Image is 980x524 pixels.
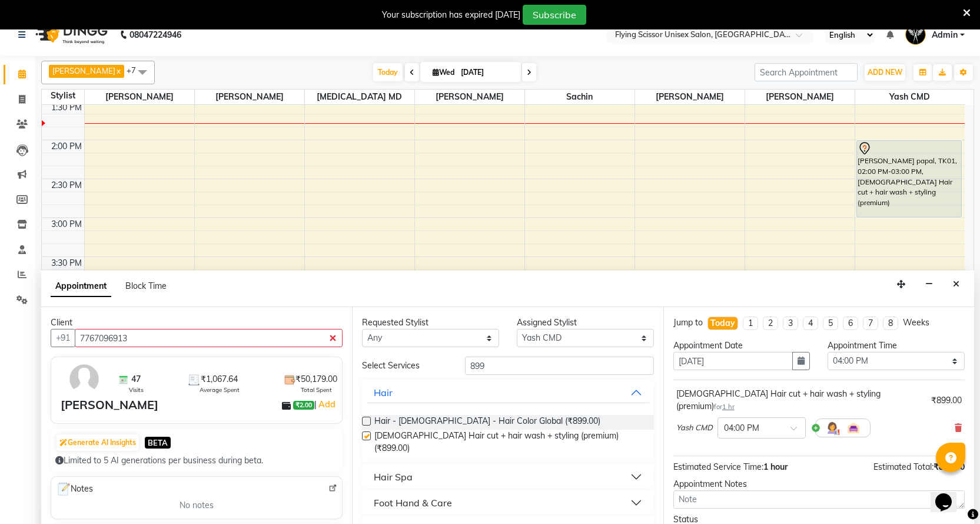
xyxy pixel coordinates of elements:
[57,434,139,451] button: Generate AI Insights
[803,317,818,330] li: 4
[673,340,810,352] div: Appointment Date
[353,360,456,372] div: Select Services
[517,317,654,329] div: Assigned Stylist
[374,430,644,454] span: [DEMOGRAPHIC_DATA] Hair cut + hair wash + styling (premium) (₹899.00)
[367,492,649,513] button: Foot Hand & Care
[201,373,238,385] span: ₹1,067.64
[129,385,144,394] span: Visits
[56,482,93,497] span: Notes
[305,90,414,104] span: [MEDICAL_DATA] MD
[115,66,121,75] a: x
[673,478,965,490] div: Appointment Notes
[51,317,343,329] div: Client
[180,499,214,512] span: No notes
[200,385,240,394] span: Average Spent
[382,9,520,21] div: Your subscription has expired [DATE]
[51,276,111,297] span: Appointment
[523,5,586,25] button: Subscribe
[51,329,75,347] button: +91
[145,437,171,448] span: BETA
[635,90,745,104] span: [PERSON_NAME]
[783,317,798,330] li: 3
[673,462,763,472] span: Estimated Service Time:
[293,401,314,410] span: ₹2.00
[932,29,958,41] span: Admin
[948,275,965,294] button: Close
[846,421,861,435] img: Interior.png
[673,317,703,329] div: Jump to
[52,66,115,75] span: [PERSON_NAME]
[465,357,653,375] input: Search by service name
[49,140,84,153] div: 2:00 PM
[931,394,962,407] div: ₹899.00
[49,101,84,114] div: 1:30 PM
[129,18,181,51] b: 08047224946
[855,90,965,104] span: Yash CMD
[843,317,858,330] li: 6
[755,63,858,81] input: Search Appointment
[373,63,403,81] span: Today
[131,373,141,385] span: 47
[317,397,337,411] a: Add
[883,317,898,330] li: 8
[676,422,713,434] span: Yash CMD
[525,90,634,104] span: sachin
[825,421,839,435] img: Hairdresser.png
[49,179,84,192] div: 2:30 PM
[676,388,926,413] div: [DEMOGRAPHIC_DATA] Hair cut + hair wash + styling (premium)
[61,396,158,414] div: [PERSON_NAME]
[374,470,413,484] div: Hair Spa
[903,317,929,329] div: Weeks
[865,64,905,81] button: ADD NEW
[374,496,452,510] div: Foot Hand & Care
[763,317,778,330] li: 2
[823,317,838,330] li: 5
[763,462,788,472] span: 1 hour
[49,257,84,269] div: 3:30 PM
[415,90,524,104] span: [PERSON_NAME]
[934,462,965,472] span: ₹899.00
[362,317,499,329] div: Requested Stylist
[873,462,934,472] span: Estimated Total:
[743,317,758,330] li: 1
[55,454,338,467] div: Limited to 5 AI generations per business during beta.
[301,385,332,394] span: Total Spent
[714,403,735,411] small: for
[857,141,962,217] div: [PERSON_NAME] papal, TK01, 02:00 PM-03:00 PM, [DEMOGRAPHIC_DATA] Hair cut + hair wash + styling (...
[868,68,902,77] span: ADD NEW
[722,403,735,411] span: 1 hr
[127,65,145,75] span: +7
[314,397,337,411] span: |
[863,317,878,330] li: 7
[85,90,194,104] span: [PERSON_NAME]
[374,385,393,400] div: Hair
[710,317,735,329] div: Today
[367,382,649,403] button: Hair
[931,477,968,512] iframe: chat widget
[295,373,337,385] span: ₹50,179.00
[67,362,101,396] img: avatar
[457,64,516,81] input: 2025-09-03
[673,352,793,370] input: yyyy-mm-dd
[367,466,649,487] button: Hair Spa
[828,340,965,352] div: Appointment Time
[75,329,343,347] input: Search by Name/Mobile/Email/Code
[30,18,111,51] img: logo
[745,90,855,104] span: [PERSON_NAME]
[42,90,84,102] div: Stylist
[195,90,304,104] span: [PERSON_NAME]
[125,281,167,291] span: Block Time
[430,68,457,77] span: Wed
[374,415,600,430] span: Hair - [DEMOGRAPHIC_DATA] - Hair Color Global (₹899.00)
[49,218,84,230] div: 3:00 PM
[905,24,926,45] img: Admin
